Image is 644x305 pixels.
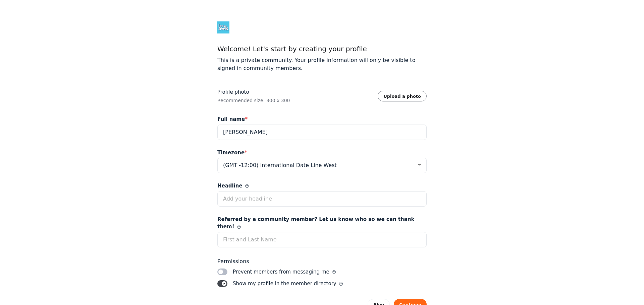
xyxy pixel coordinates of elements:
[217,191,427,207] input: Add your headline
[217,232,427,247] input: First and Last Name
[217,216,427,231] span: Referred by a community member? Let us know who so we can thank them!
[217,97,290,104] div: Recommended size: 300 x 300
[217,88,290,96] label: Profile photo
[378,91,427,101] button: Upload a photo
[217,258,427,265] span: Permissions
[217,44,427,54] h1: Welcome! Let's start by creating your profile
[233,280,343,288] span: Show my profile in the member directory
[217,56,427,72] p: This is a private community. Your profile information will only be visible to signed in community...
[233,268,336,276] span: Prevent members from messaging me
[217,182,249,190] span: Headline
[217,116,248,123] span: Full name
[217,149,247,157] span: Timezone
[217,21,229,33] img: Less Awkward Hub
